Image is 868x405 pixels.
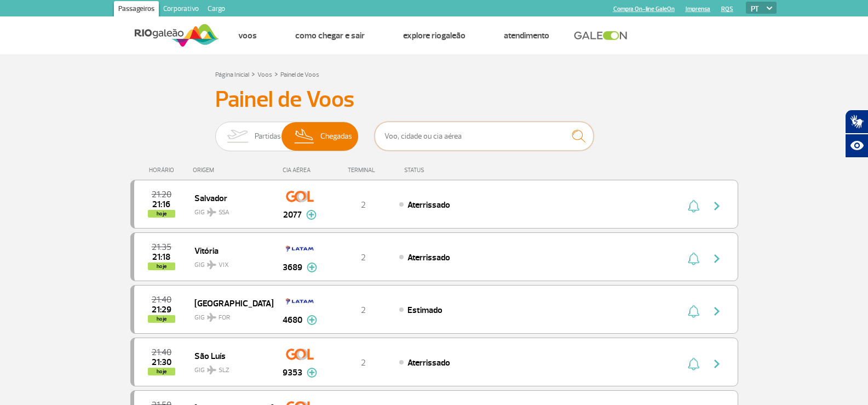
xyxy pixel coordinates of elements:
input: Voo, cidade ou cia aérea [375,122,594,151]
a: Explore RIOgaleão [403,30,465,41]
span: 2025-09-30 21:30:58 [152,358,171,366]
a: Imprensa [686,5,710,13]
span: VIX [219,260,229,270]
button: Abrir tradutor de língua de sinais. [845,110,868,134]
a: Voos [238,30,257,41]
img: mais-info-painel-voo.svg [307,263,317,272]
img: mais-info-painel-voo.svg [307,315,317,325]
a: Voos [257,71,272,79]
span: Aterrissado [407,357,450,368]
span: São Luís [194,349,265,363]
span: GIG [194,307,265,323]
span: 2025-09-30 21:40:00 [152,349,171,356]
a: > [251,67,255,80]
div: STATUS [399,167,488,174]
span: FOR [219,313,230,323]
img: seta-direita-painel-voo.svg [710,252,723,265]
a: Página Inicial [215,71,249,79]
span: Chegadas [320,122,352,151]
span: 9353 [283,366,302,379]
span: 3689 [283,261,302,274]
div: TERMINAL [327,167,399,174]
span: SSA [219,208,229,218]
div: ORIGEM [193,167,273,174]
img: destiny_airplane.svg [207,366,216,374]
span: hoje [148,315,175,323]
img: destiny_airplane.svg [207,208,216,216]
a: Atendimento [504,30,549,41]
img: seta-direita-painel-voo.svg [710,305,723,318]
span: 2025-09-30 21:35:00 [152,243,171,251]
h3: Painel de Voos [215,86,653,113]
button: Abrir recursos assistivos. [845,134,868,158]
div: Plugin de acessibilidade da Hand Talk. [845,110,868,158]
span: 2025-09-30 21:20:00 [152,191,171,198]
img: sino-painel-voo.svg [688,357,699,370]
a: Painel de Voos [280,71,319,79]
span: hoje [148,210,175,218]
a: Compra On-line GaleOn [613,5,675,13]
span: GIG [194,254,265,270]
span: Vitória [194,243,265,258]
img: destiny_airplane.svg [207,260,216,269]
img: destiny_airplane.svg [207,313,216,322]
div: HORÁRIO [134,167,193,174]
span: 2 [361,357,366,368]
span: 2 [361,305,366,316]
img: sino-painel-voo.svg [688,199,699,213]
img: sino-painel-voo.svg [688,305,699,318]
span: 2025-09-30 21:16:26 [152,201,170,208]
span: Partidas [255,122,281,151]
span: SLZ [219,366,229,375]
span: 2 [361,199,366,210]
span: 4680 [283,313,302,327]
span: Estimado [407,305,442,316]
a: RQS [721,5,733,13]
a: Cargo [203,1,229,19]
span: 2 [361,252,366,263]
span: GIG [194,202,265,218]
img: mais-info-painel-voo.svg [307,368,317,378]
a: Como chegar e sair [295,30,365,41]
img: mais-info-painel-voo.svg [306,210,317,220]
a: Corporativo [159,1,203,19]
img: seta-direita-painel-voo.svg [710,357,723,370]
span: Aterrissado [407,252,450,263]
span: GIG [194,360,265,375]
div: CIA AÉREA [273,167,327,174]
span: hoje [148,263,175,270]
span: 2025-09-30 21:29:00 [152,306,171,313]
img: sino-painel-voo.svg [688,252,699,265]
span: hoje [148,368,175,375]
span: 2025-09-30 21:40:00 [152,296,171,304]
a: > [274,67,278,80]
span: Aterrissado [407,199,450,210]
span: 2077 [283,208,302,221]
span: Salvador [194,191,265,205]
span: [GEOGRAPHIC_DATA] [194,296,265,310]
img: seta-direita-painel-voo.svg [710,199,723,213]
img: slider-desembarque [289,122,321,151]
a: Passageiros [114,1,159,19]
img: slider-embarque [220,122,255,151]
span: 2025-09-30 21:18:00 [152,253,170,261]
